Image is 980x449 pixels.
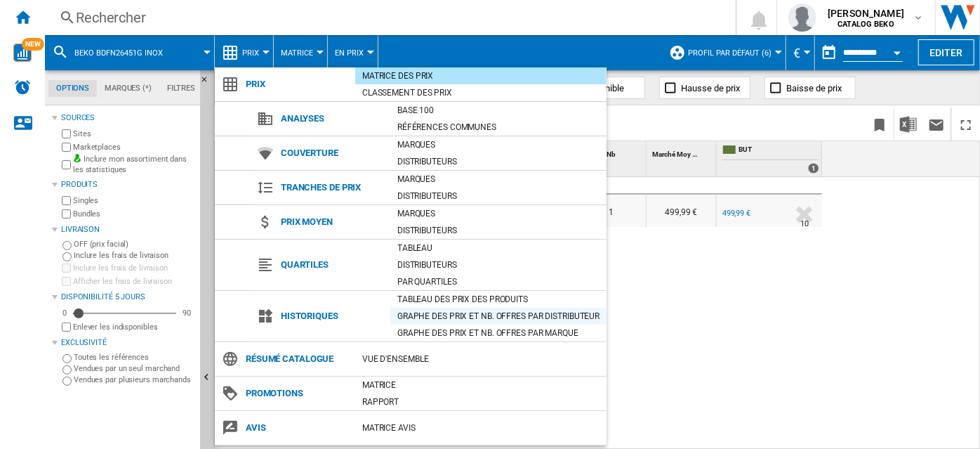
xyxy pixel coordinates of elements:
[355,69,607,83] div: Matrice des prix
[390,309,607,323] div: Graphe des prix et nb. offres par distributeur
[355,421,607,435] div: Matrice AVIS
[390,103,607,117] div: Base 100
[239,349,355,369] span: Résumé catalogue
[390,207,607,221] div: Marques
[274,255,390,275] span: Quartiles
[355,378,607,392] div: Matrice
[274,306,390,326] span: Historiques
[274,143,390,163] span: Couverture
[390,223,607,237] div: Distributeurs
[355,395,607,409] div: Rapport
[274,212,390,232] span: Prix moyen
[390,189,607,203] div: Distributeurs
[390,241,607,255] div: Tableau
[355,86,607,100] div: Classement des prix
[390,258,607,272] div: Distributeurs
[239,74,355,94] span: Prix
[355,352,607,366] div: Vue d'ensemble
[274,109,390,129] span: Analyses
[390,326,607,340] div: Graphe des prix et nb. offres par marque
[239,384,355,403] span: Promotions
[390,292,607,306] div: Tableau des prix des produits
[274,178,390,197] span: Tranches de prix
[390,155,607,169] div: Distributeurs
[390,275,607,289] div: Par quartiles
[390,138,607,152] div: Marques
[390,120,607,134] div: Références communes
[390,172,607,186] div: Marques
[239,418,355,438] span: Avis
